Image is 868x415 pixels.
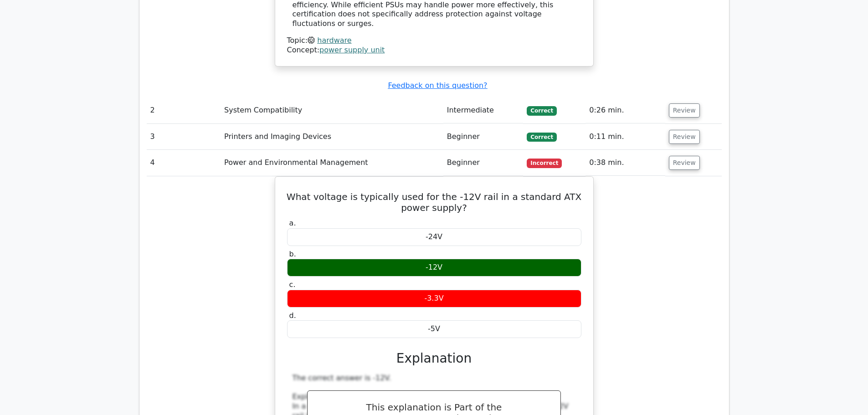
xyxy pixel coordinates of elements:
[287,46,581,55] div: Concept:
[669,103,700,118] button: Review
[388,81,487,90] a: Feedback on this question?
[527,159,562,168] span: Incorrect
[287,259,581,277] div: -12V
[527,106,556,115] span: Correct
[317,36,351,45] a: hardware
[669,130,700,144] button: Review
[147,150,221,176] td: 4
[443,97,524,123] td: Intermediate
[293,351,576,366] h3: Explanation
[221,97,443,123] td: System Compatibility
[586,97,665,123] td: 0:26 min.
[289,280,296,289] span: c.
[289,250,296,258] span: b.
[443,150,524,176] td: Beginner
[286,191,582,213] h5: What voltage is typically used for the -12V rail in a standard ATX power supply?
[527,133,556,142] span: Correct
[669,156,700,170] button: Review
[289,311,296,320] span: d.
[319,46,385,54] a: power supply unit
[221,124,443,150] td: Printers and Imaging Devices
[147,97,221,123] td: 2
[287,36,581,46] div: Topic:
[287,290,581,307] div: -3.3V
[289,219,296,227] span: a.
[287,228,581,246] div: -24V
[287,320,581,338] div: -5V
[147,124,221,150] td: 3
[586,150,665,176] td: 0:38 min.
[221,150,443,176] td: Power and Environmental Management
[443,124,524,150] td: Beginner
[586,124,665,150] td: 0:11 min.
